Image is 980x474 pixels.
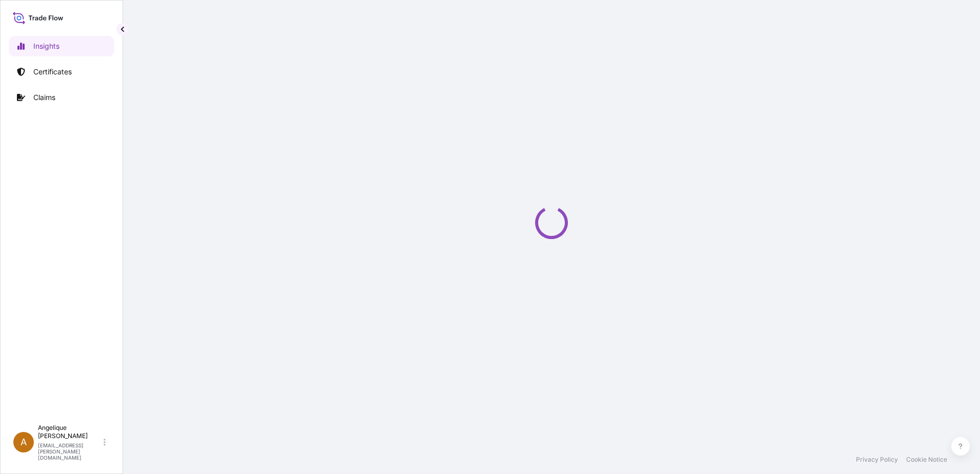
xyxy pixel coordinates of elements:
[38,442,101,461] p: [EMAIL_ADDRESS][PERSON_NAME][DOMAIN_NAME]
[33,92,55,103] p: Claims
[9,62,114,82] a: Certificates
[33,67,72,77] p: Certificates
[33,41,59,51] p: Insights
[21,437,27,447] span: A
[38,424,101,440] p: Angelique [PERSON_NAME]
[9,36,114,56] a: Insights
[856,456,898,464] a: Privacy Policy
[9,87,114,108] a: Claims
[906,456,947,464] a: Cookie Notice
